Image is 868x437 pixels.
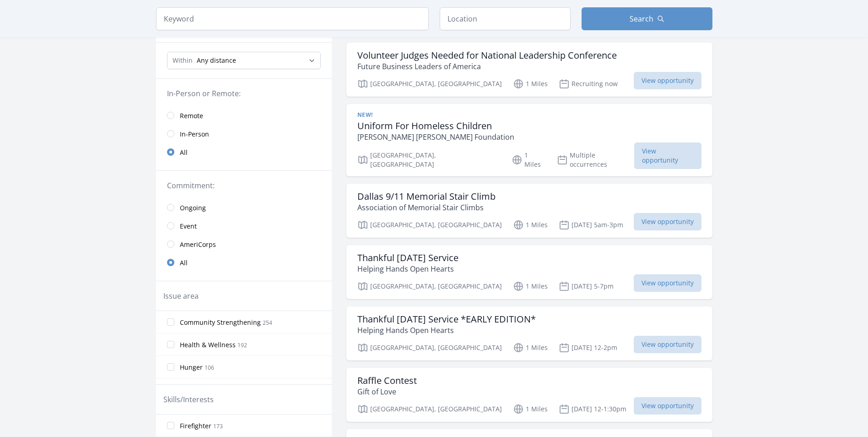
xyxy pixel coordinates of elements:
h3: Dallas 9/11 Memorial Stair Climb [357,191,496,202]
input: Firefighter 173 [167,422,174,429]
p: [GEOGRAPHIC_DATA], [GEOGRAPHIC_DATA] [357,404,502,415]
span: 192 [237,341,247,349]
span: Remote [180,111,203,120]
p: [GEOGRAPHIC_DATA], [GEOGRAPHIC_DATA] [357,281,502,292]
p: [DATE] 5-7pm [559,281,614,292]
span: Ongoing [180,203,206,213]
a: Ongoing [156,198,332,217]
a: Volunteer Judges Needed for National Leadership Conference Future Business Leaders of America [GE... [346,43,712,97]
a: Dallas 9/11 Memorial Stair Climb Association of Memorial Stair Climbs [GEOGRAPHIC_DATA], [GEOGRAP... [346,184,712,238]
p: Gift of Love [357,386,417,397]
span: View opportunity [634,336,701,353]
span: View opportunity [634,213,701,230]
p: [GEOGRAPHIC_DATA], [GEOGRAPHIC_DATA] [357,219,502,230]
span: Event [180,222,197,231]
a: Raffle Contest Gift of Love [GEOGRAPHIC_DATA], [GEOGRAPHIC_DATA] 1 Miles [DATE] 12-1:30pm View op... [346,368,712,422]
p: Recruiting now [559,78,618,89]
a: All [156,253,332,272]
span: 106 [205,364,214,371]
legend: Skills/Interests [163,394,214,405]
a: Thankful [DATE] Service *EARLY EDITION* Helping Hands Open Hearts [GEOGRAPHIC_DATA], [GEOGRAPHIC_... [346,306,712,361]
span: New! [357,111,373,119]
h3: Thankful [DATE] Service *EARLY EDITION* [357,314,536,325]
p: Multiple occurrences [557,151,634,169]
span: View opportunity [634,142,701,169]
span: Community Strengthening [180,318,261,327]
p: 1 Miles [513,78,548,89]
span: 173 [213,422,223,430]
a: New! Uniform For Homeless Children [PERSON_NAME] [PERSON_NAME] Foundation [GEOGRAPHIC_DATA], [GEO... [346,104,712,176]
span: View opportunity [634,274,701,292]
p: Future Business Leaders of America [357,61,617,72]
p: 1 Miles [512,151,546,169]
input: Health & Wellness 192 [167,341,174,348]
a: Event [156,217,332,235]
legend: In-Person or Remote: [167,88,321,99]
input: Keyword [156,7,429,30]
p: [GEOGRAPHIC_DATA], [GEOGRAPHIC_DATA] [357,78,502,89]
a: Thankful [DATE] Service Helping Hands Open Hearts [GEOGRAPHIC_DATA], [GEOGRAPHIC_DATA] 1 Miles [D... [346,245,712,299]
p: [DATE] 5am-3pm [559,219,623,230]
p: 1 Miles [513,404,548,415]
p: Association of Memorial Stair Climbs [357,202,496,213]
h3: Thankful [DATE] Service [357,252,458,263]
legend: Issue area [163,290,199,301]
input: Community Strengthening 254 [167,318,174,326]
button: Search [582,7,712,30]
span: Firefighter [180,421,211,431]
legend: Commitment: [167,180,321,191]
h3: Raffle Contest [357,375,417,386]
span: Health & Wellness [180,340,236,350]
p: [PERSON_NAME] [PERSON_NAME] Foundation [357,131,514,142]
p: Helping Hands Open Hearts [357,263,458,274]
p: [DATE] 12-2pm [559,342,617,353]
span: Hunger [180,363,203,372]
span: AmeriCorps [180,240,216,249]
span: View opportunity [634,397,701,415]
span: 254 [263,319,272,327]
span: All [180,258,188,268]
a: In-Person [156,125,332,143]
p: [DATE] 12-1:30pm [559,404,626,415]
span: All [180,148,188,157]
input: Hunger 106 [167,363,174,371]
p: 1 Miles [513,219,548,230]
span: View opportunity [634,72,701,89]
p: 1 Miles [513,342,548,353]
p: 1 Miles [513,281,548,292]
a: AmeriCorps [156,235,332,253]
p: [GEOGRAPHIC_DATA], [GEOGRAPHIC_DATA] [357,342,502,353]
a: Remote [156,106,332,125]
input: Location [440,7,571,30]
a: All [156,143,332,161]
p: [GEOGRAPHIC_DATA], [GEOGRAPHIC_DATA] [357,151,501,169]
h3: Uniform For Homeless Children [357,120,514,131]
span: In-Person [180,130,209,139]
h3: Volunteer Judges Needed for National Leadership Conference [357,50,617,61]
select: Search Radius [167,52,321,69]
p: Helping Hands Open Hearts [357,325,536,336]
span: Search [630,13,653,24]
